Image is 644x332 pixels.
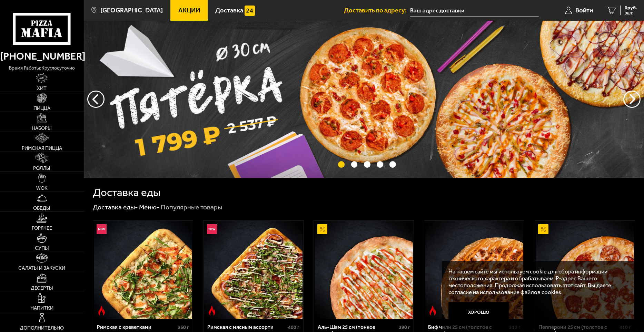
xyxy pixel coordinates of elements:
[97,324,176,331] div: Римская с креветками
[314,221,414,319] a: АкционныйАль-Шам 25 см (тонкое тесто)
[575,7,593,14] span: Войти
[32,226,52,230] span: Горячее
[87,91,105,108] button: следующий
[93,187,160,198] h1: Доставка еды
[33,206,50,210] span: Обеды
[448,268,624,296] p: На нашем сайте мы используем cookie для сбора информации технического характера и обрабатываем IP...
[22,146,62,151] span: Римская пицца
[18,266,65,270] span: Салаты и закуски
[315,221,413,319] img: Аль-Шам 25 см (тонкое тесто)
[32,126,52,131] span: Наборы
[33,106,50,111] span: Пицца
[538,224,548,234] img: Акционный
[338,161,345,168] button: точки переключения
[377,161,383,168] button: точки переключения
[36,186,48,190] span: WOK
[625,6,637,10] span: 0 руб.
[35,246,49,250] span: Супы
[625,11,637,15] span: 0 шт.
[100,7,163,14] span: [GEOGRAPHIC_DATA]
[204,221,303,319] img: Римская с мясным ассорти
[93,221,193,319] a: НовинкаОстрое блюдоРимская с креветками
[424,221,524,319] a: Острое блюдоБиф чили 25 см (толстое с сыром)
[344,7,410,14] span: Доставить по адресу:
[31,286,53,290] span: Десерты
[161,203,222,211] div: Популярные товары
[389,161,396,168] button: точки переключения
[351,161,358,168] button: точки переключения
[139,203,160,211] a: Меню-
[425,221,524,319] img: Биф чили 25 см (толстое с сыром)
[364,161,370,168] button: точки переключения
[428,305,438,315] img: Острое блюдо
[215,7,243,14] span: Доставка
[207,305,217,315] img: Острое блюдо
[97,305,107,315] img: Острое блюдо
[536,221,634,319] img: Пепперони 25 см (толстое с сыром)
[245,6,255,15] img: 15daf4d41897b9f0e9f617042186c801.svg
[535,221,635,319] a: АкционныйПепперони 25 см (толстое с сыром)
[20,325,64,330] span: Дополнительно
[37,86,47,91] span: Хит
[623,91,641,108] button: предыдущий
[399,324,410,330] span: 390 г
[288,324,299,330] span: 400 г
[93,203,138,211] a: Доставка еды-
[204,221,303,319] a: НовинкаОстрое блюдоРимская с мясным ассорти
[448,302,509,322] button: Хорошо
[178,324,189,330] span: 360 г
[207,224,217,234] img: Новинка
[94,221,192,319] img: Римская с креветками
[178,7,200,14] span: Акции
[33,166,50,170] span: Роллы
[207,324,287,331] div: Римская с мясным ассорти
[97,224,107,234] img: Новинка
[410,4,539,17] input: Ваш адрес доставки
[317,224,327,234] img: Акционный
[30,305,53,310] span: Напитки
